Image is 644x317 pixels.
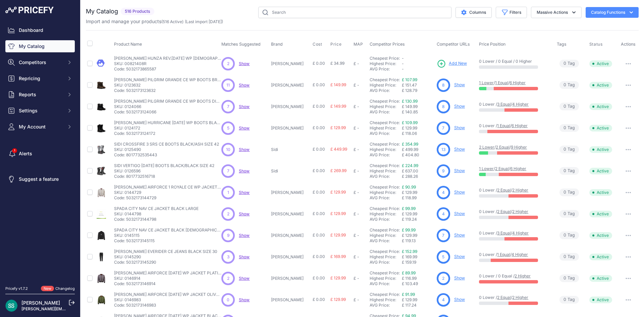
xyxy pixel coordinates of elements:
[479,252,550,257] p: 0 Lower / /
[402,131,434,136] div: £ 118.06
[239,211,250,216] a: Show
[563,82,566,88] span: 0
[21,300,60,306] a: [PERSON_NAME]
[271,83,310,88] p: [PERSON_NAME]
[239,254,250,259] span: Show
[313,104,325,109] span: £ 0.00
[370,147,402,152] div: Highest Price:
[402,233,417,238] span: £ 129.99
[402,109,434,115] div: £ 140.85
[370,211,402,217] div: Highest Price:
[330,104,346,109] span: £ 149.99
[512,123,528,128] a: 6 Higher
[370,227,400,232] a: Cheapest Price:
[271,211,310,217] p: [PERSON_NAME]
[114,125,221,131] p: SKU: 0124172
[454,254,465,259] a: Show
[313,82,325,87] span: £ 0.00
[563,168,566,174] span: 0
[370,142,400,147] a: Cheapest Price:
[114,42,142,47] span: Product Name
[454,297,465,302] a: Show
[239,276,250,281] a: Show
[313,42,323,47] button: Cost
[271,168,310,174] p: Sidi
[19,91,63,98] span: Reports
[370,174,402,179] div: AVG Price:
[354,190,356,195] div: £
[402,195,434,201] div: £ 118.99
[271,233,310,238] p: [PERSON_NAME]
[497,102,511,107] a: 3 Equal
[114,168,214,174] p: SKU: 0126596
[402,56,404,61] span: -
[227,125,229,131] span: 5
[589,82,612,89] span: Active
[114,217,199,222] p: Code: 5032173144798
[330,42,341,47] span: Price
[114,227,221,233] p: SPADA CITY NAV CE JACKET BLACK [DEMOGRAPHIC_DATA] SIZE 12
[313,42,322,47] span: Cost
[563,146,566,153] span: 0
[313,211,325,216] span: £ 0.00
[114,147,219,152] p: SKU: 0125490
[330,147,347,152] span: £ 449.99
[114,206,199,211] p: SPADA CITY NAV CE JACKET BLACK LARGE
[370,195,402,201] div: AVG Price:
[227,254,229,260] span: 3
[402,99,418,104] a: £ 130.99
[370,190,402,195] div: Highest Price:
[509,80,526,85] a: 6 Higher
[442,104,444,110] span: 8
[370,42,405,47] span: Competitor Prices
[354,42,363,47] span: MAP
[370,109,402,115] div: AVG Price:
[370,120,400,125] a: Cheapest Price:
[496,145,509,150] a: 2 Equal
[239,125,250,130] a: Show
[589,189,612,196] span: Active
[313,232,325,237] span: £ 0.00
[370,233,402,238] div: Highest Price:
[370,217,402,222] div: AVG Price:
[114,249,217,254] p: [PERSON_NAME] EVERIDER CE JEANS BLACK SIZE 30
[402,88,434,93] div: £ 128.79
[330,211,346,216] span: £ 129.99
[330,42,343,47] button: Price
[402,190,417,195] span: £ 129.99
[496,7,527,18] button: Filters
[313,125,325,130] span: £ 0.00
[271,125,310,131] p: [PERSON_NAME]
[402,83,417,88] span: £ 151.47
[370,152,402,158] div: AVG Price:
[114,163,214,168] p: SIDI VERTIGO [DATE] BOOTS BLACK/BLACK SIZE 42
[330,82,346,87] span: £ 149.99
[330,168,346,173] span: £ 269.99
[5,24,75,278] nav: Sidebar
[402,120,418,125] a: £ 109.99
[563,232,566,239] span: 0
[330,61,344,66] span: £ 34.99
[479,166,550,171] p: / /
[479,102,550,107] p: 0 Lower / /
[19,107,63,114] span: Settings
[239,147,250,152] span: Show
[512,230,529,235] a: 4 Higher
[313,190,325,195] span: £ 0.00
[370,206,400,211] a: Cheapest Price:
[114,66,221,72] p: Code: 5032173865587
[589,103,612,110] span: Active
[239,83,250,88] a: Show
[114,152,219,158] p: Code: 8017732535443
[354,147,356,152] div: £
[313,168,325,173] span: £ 0.00
[370,168,402,174] div: Highest Price:
[479,145,550,150] p: / /
[512,102,529,107] a: 4 Higher
[563,189,566,196] span: 0
[313,147,325,152] span: £ 0.00
[370,292,400,297] a: Cheapest Price:
[512,188,528,193] a: 2 Higher
[5,105,75,117] button: Settings
[5,40,75,52] a: My Catalog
